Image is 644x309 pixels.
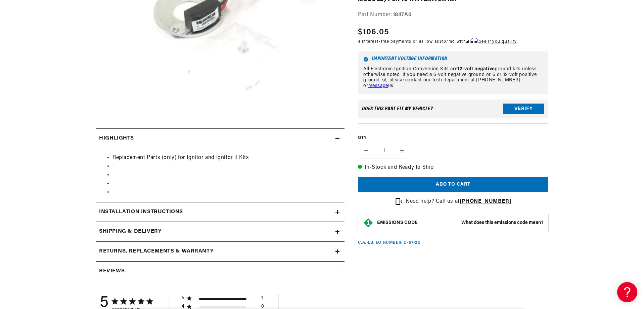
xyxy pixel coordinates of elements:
div: 5 [182,295,185,301]
summary: Reviews [96,262,344,281]
summary: Returns, Replacements & Warranty [96,242,344,261]
div: 5 star by 1 reviews [182,295,264,304]
li: Replacement Parts (only) for Ignitor and Ignitor II Kits [112,154,341,162]
a: message [368,83,388,88]
p: C.A.R.B. EO Number: D-57-22 [358,240,420,246]
p: Need help? Call us at [406,197,511,206]
h2: Shipping & Delivery [99,227,162,236]
div: Part Number: [358,11,548,20]
label: QTY [358,135,548,141]
strong: 1847A0 [393,12,412,17]
button: Add to cart [358,177,548,192]
span: $106.05 [358,26,389,38]
strong: EMISSIONS CODE [377,220,418,225]
p: All Electronic Ignition Conversion Kits are ground kits unless otherwise noted. If you need a 6-v... [363,66,543,89]
h2: Reviews [99,267,125,276]
h6: Important Voltage Information [363,56,543,62]
p: 4 interest-free payments or as low as /mo with . [358,38,517,45]
span: $10 [440,40,447,44]
span: Affirm [466,38,478,43]
summary: Installation instructions [96,202,344,222]
a: See if you qualify - Learn more about Affirm Financing (opens in modal) [479,40,517,44]
h2: Highlights [99,134,134,143]
button: EMISSIONS CODEWhat does this emissions code mean? [377,220,543,226]
div: Does This part fit My vehicle? [362,106,433,112]
img: Emissions code [363,218,374,228]
summary: Shipping & Delivery [96,222,344,241]
a: [PHONE_NUMBER] [460,198,511,204]
h2: Returns, Replacements & Warranty [99,247,214,256]
p: In-Stock and Ready to Ship [358,163,548,172]
strong: What does this emissions code mean? [461,220,543,225]
strong: 12-volt negative [457,66,495,71]
h2: Installation instructions [99,208,183,217]
button: Verify [503,104,544,114]
summary: Highlights [96,129,344,148]
div: 1 [261,295,263,304]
